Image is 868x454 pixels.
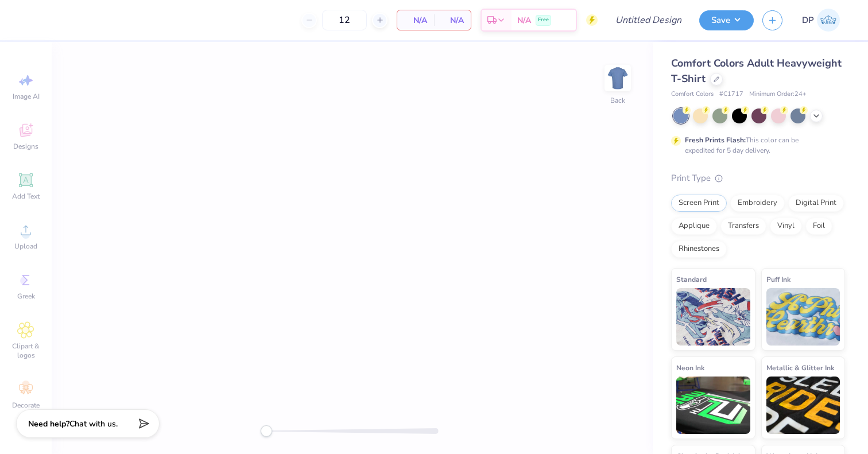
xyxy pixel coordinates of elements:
div: Embroidery [730,195,785,212]
img: Diya Patel [817,9,840,32]
img: Standard [676,288,750,346]
img: Puff Ink [766,288,840,346]
span: Free [538,16,549,24]
span: DP [802,14,814,27]
img: Neon Ink [676,377,750,434]
span: Comfort Colors Adult Heavyweight T-Shirt [671,56,842,86]
span: Standard [676,273,707,285]
span: Metallic & Glitter Ink [766,362,834,374]
strong: Fresh Prints Flash: [685,135,746,145]
span: Chat with us. [69,418,118,429]
a: DP [797,9,845,32]
div: Foil [805,218,832,235]
div: Accessibility label [261,425,272,437]
input: Untitled Design [606,9,691,32]
div: Applique [671,218,717,235]
div: Back [610,95,625,106]
span: Comfort Colors [671,90,714,99]
span: N/A [404,14,427,26]
span: Minimum Order: 24 + [749,90,807,99]
span: Puff Ink [766,273,790,285]
input: – – [322,10,367,30]
img: Back [606,67,629,90]
div: Vinyl [770,218,802,235]
div: Rhinestones [671,240,727,258]
div: Print Type [671,172,845,185]
span: N/A [441,14,464,26]
div: Transfers [720,218,766,235]
div: Digital Print [788,195,844,212]
strong: Need help? [28,418,69,429]
span: Neon Ink [676,362,704,374]
div: Screen Print [671,195,727,212]
img: Metallic & Glitter Ink [766,377,840,434]
span: # C1717 [719,90,743,99]
button: Save [699,10,754,30]
div: This color can be expedited for 5 day delivery. [685,135,826,156]
span: N/A [517,14,531,26]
